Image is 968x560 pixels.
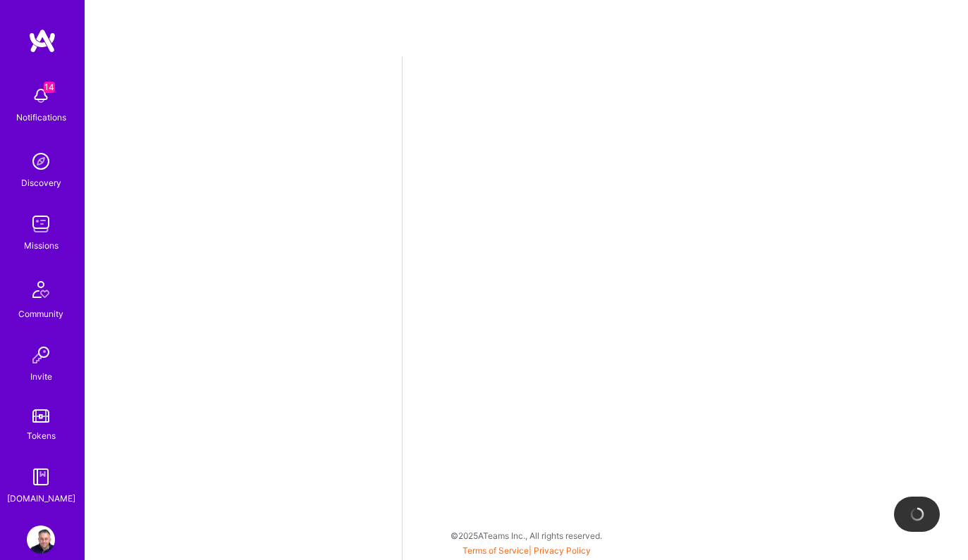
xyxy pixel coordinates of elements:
[24,273,58,306] img: Community
[21,175,61,190] div: Discovery
[16,110,66,125] div: Notifications
[27,210,55,238] img: teamwork
[24,238,59,253] div: Missions
[27,463,55,491] img: guide book
[27,82,55,110] img: bell
[27,341,55,369] img: Invite
[462,545,529,556] a: Terms of Service
[18,306,63,321] div: Community
[28,28,56,54] img: logo
[462,545,591,556] span: |
[85,518,968,553] div: © 2025 ATeams Inc., All rights reserved.
[907,504,927,524] img: loading
[7,491,75,506] div: [DOMAIN_NAME]
[23,525,59,554] a: User Avatar
[32,409,49,423] img: tokens
[44,82,55,93] span: 14
[27,428,56,443] div: Tokens
[27,525,55,554] img: User Avatar
[30,369,52,384] div: Invite
[534,545,591,556] a: Privacy Policy
[27,147,55,175] img: discovery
